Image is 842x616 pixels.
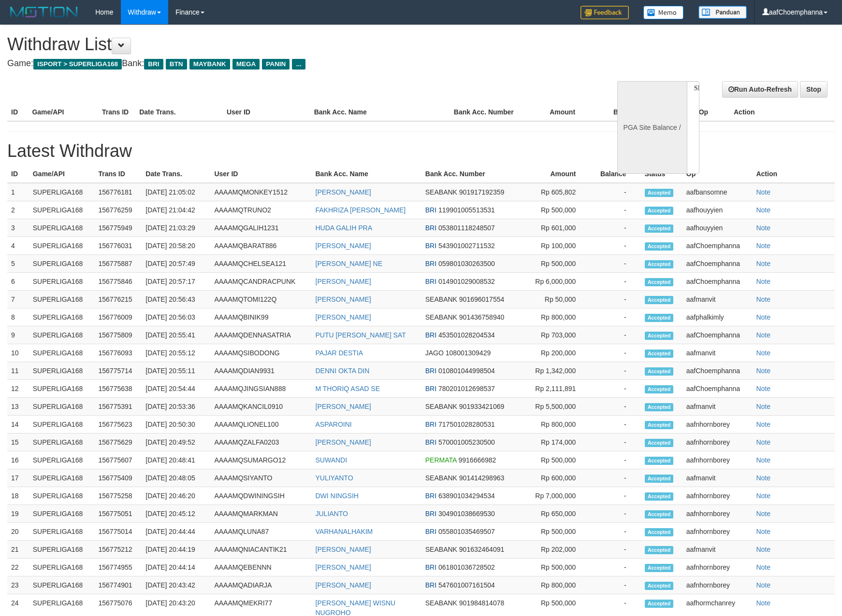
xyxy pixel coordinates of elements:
[7,273,29,291] td: 6
[7,523,29,541] td: 20
[425,474,457,482] span: SEABANK
[316,331,406,339] a: PUTU [PERSON_NAME] SAT
[223,103,310,121] th: User ID
[800,81,827,98] a: Stop
[682,183,753,201] td: aafbansomne
[316,403,371,410] a: [PERSON_NAME]
[425,438,436,446] span: BRI
[7,505,29,523] td: 19
[756,546,770,553] a: Note
[142,201,210,219] td: [DATE] 21:04:42
[95,201,142,219] td: 156776259
[210,487,311,505] td: AAAAMQDWININGSIH
[756,599,770,607] a: Note
[682,308,753,326] td: aafphalkimly
[210,183,311,201] td: AAAAMQMONKEY1512
[29,380,95,398] td: SUPERLIGA168
[438,492,495,500] span: 638901034294534
[210,469,311,487] td: AAAAMQSIYANTO
[29,523,95,541] td: SUPERLIGA168
[142,219,210,237] td: [DATE] 21:03:29
[142,416,210,434] td: [DATE] 20:50:30
[142,380,210,398] td: [DATE] 20:54:44
[316,528,373,535] a: VARHANALHAKIM
[142,469,210,487] td: [DATE] 20:48:05
[756,331,770,339] a: Note
[210,201,311,219] td: AAAAMQTRUNO2
[682,201,753,219] td: aafhouyyien
[210,273,311,291] td: AAAAMQCANDRACPUNK
[144,59,163,70] span: BRI
[527,273,591,291] td: Rp 6,000,000
[7,103,28,121] th: ID
[682,255,753,273] td: aafChoemphanna
[210,505,311,523] td: AAAAMQMARKMAN
[7,165,29,183] th: ID
[29,273,95,291] td: SUPERLIGA168
[142,237,210,255] td: [DATE] 20:58:20
[590,273,640,291] td: -
[590,434,640,451] td: -
[730,103,835,121] th: Action
[7,59,552,69] h4: Game: Bank:
[590,308,640,326] td: -
[316,188,371,196] a: [PERSON_NAME]
[756,563,770,571] a: Note
[95,451,142,469] td: 156775607
[425,331,436,339] span: BRI
[7,308,29,326] td: 8
[316,313,371,321] a: [PERSON_NAME]
[527,505,591,523] td: Rp 650,000
[756,242,770,250] a: Note
[645,314,674,322] span: Accepted
[316,242,371,250] a: [PERSON_NAME]
[425,295,457,303] span: SEABANK
[95,344,142,362] td: 156776093
[527,434,591,451] td: Rp 174,000
[28,103,98,121] th: Game/API
[29,398,95,416] td: SUPERLIGA168
[459,313,504,321] span: 901436758940
[527,380,591,398] td: Rp 2,111,891
[142,183,210,201] td: [DATE] 21:05:02
[316,492,359,500] a: DWI NINGSIH
[682,416,753,434] td: aafnhornborey
[756,278,770,285] a: Note
[590,326,640,344] td: -
[527,237,591,255] td: Rp 100,000
[425,420,436,428] span: BRI
[756,581,770,589] a: Note
[645,207,674,215] span: Accepted
[438,206,495,214] span: 119901005513531
[438,278,495,285] span: 014901029008532
[142,398,210,416] td: [DATE] 20:53:36
[232,59,260,70] span: MEGA
[756,510,770,518] a: Note
[95,326,142,344] td: 156775809
[645,439,674,447] span: Accepted
[590,219,640,237] td: -
[210,326,311,344] td: AAAAMQDENNASATRIA
[29,201,95,219] td: SUPERLIGA168
[95,308,142,326] td: 156776009
[527,398,591,416] td: Rp 5,500,000
[756,456,770,464] a: Note
[645,350,674,358] span: Accepted
[95,416,142,434] td: 156775623
[756,224,770,232] a: Note
[142,344,210,362] td: [DATE] 20:55:12
[95,255,142,273] td: 156775887
[316,420,352,428] a: ASPAROINI
[641,165,682,183] th: Status
[590,487,640,505] td: -
[210,434,311,451] td: AAAAMQZALFA0203
[210,219,311,237] td: AAAAMQGALIH1231
[645,457,674,465] span: Accepted
[7,255,29,273] td: 5
[756,403,770,410] a: Note
[7,451,29,469] td: 16
[527,291,591,308] td: Rp 50,000
[316,367,370,375] a: DENNI OKTA DIN
[590,201,640,219] td: -
[581,6,629,19] img: Feedback.jpg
